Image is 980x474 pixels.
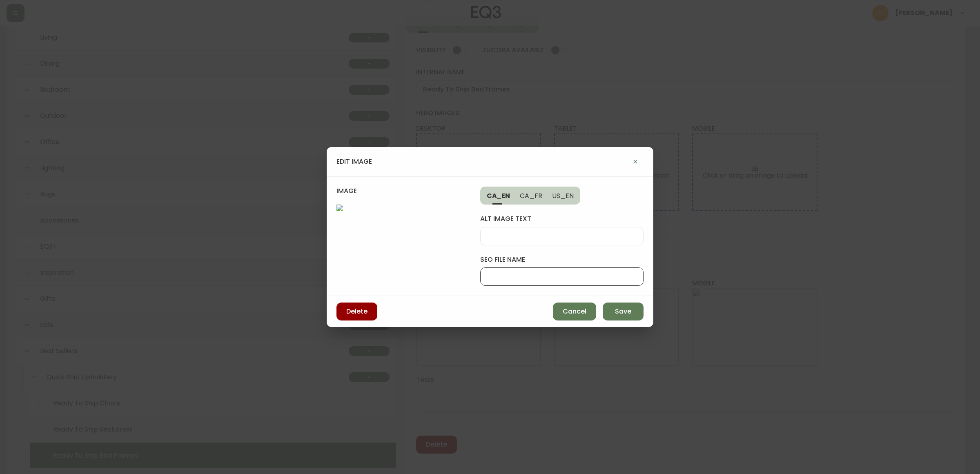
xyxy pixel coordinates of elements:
[487,191,510,200] span: CA_EN
[603,303,644,320] button: Save
[615,307,631,316] span: Save
[520,191,542,200] span: CA_FR
[336,205,470,286] img: 02b48a0e-1e76-454a-a4b6-e0df484962bb
[336,157,372,166] h4: edit image
[552,191,574,200] span: US_EN
[346,307,367,316] span: Delete
[336,187,470,205] h4: image
[553,303,596,320] button: Cancel
[336,303,377,320] button: Delete
[563,307,586,316] span: Cancel
[480,214,644,223] label: alt image text
[480,255,644,264] label: seo file name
